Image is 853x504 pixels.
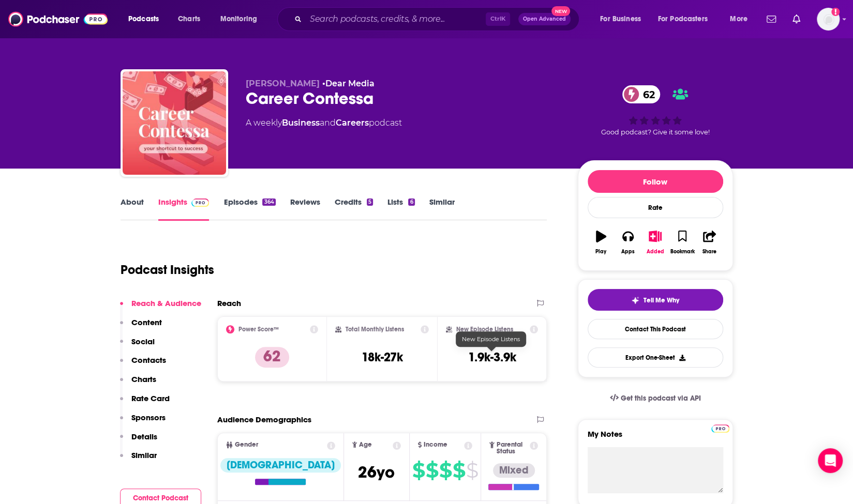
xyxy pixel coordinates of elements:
[131,413,166,422] p: Sponsors
[191,198,209,207] img: Podchaser Pro
[121,262,214,278] h1: Podcast Insights
[493,463,535,478] div: Mixed
[426,462,438,479] span: $
[121,11,172,27] button: open menu
[336,118,369,128] a: Careers
[633,85,660,103] span: 62
[468,349,516,365] h3: 1.9k-3.9k
[588,170,723,193] button: Follow
[120,337,155,356] button: Social
[588,224,615,261] button: Play
[246,79,320,88] span: [PERSON_NAME]
[621,249,635,255] div: Apps
[730,12,747,26] span: More
[408,198,414,206] div: 6
[128,12,159,26] span: Podcasts
[412,462,425,479] span: $
[121,197,144,221] a: About
[702,249,716,255] div: Share
[131,298,201,308] p: Reach & Audience
[601,128,710,136] span: Good podcast? Give it some love!
[367,198,373,206] div: 5
[486,12,510,26] span: Ctrl K
[711,424,729,433] img: Podchaser Pro
[325,79,375,88] a: Dear Media
[588,347,723,368] button: Export One-Sheet
[551,6,570,16] span: New
[669,224,696,261] button: Bookmark
[217,415,311,424] h2: Audience Demographics
[235,441,258,448] span: Gender
[439,462,452,479] span: $
[120,413,166,432] button: Sponsors
[615,224,641,261] button: Apps
[290,197,320,221] a: Reviews
[282,118,320,128] a: Business
[588,319,723,339] a: Contact This Podcast
[223,197,275,221] a: Episodes364
[631,296,639,304] img: tell me why sparkle
[120,317,162,337] button: Content
[120,432,157,451] button: Details
[578,79,733,143] div: 62Good podcast? Give it some love!
[647,249,664,255] div: Added
[518,13,571,25] button: Open AdvancedNew
[246,117,402,129] div: A weekly podcast
[658,12,708,26] span: For Podcasters
[158,197,209,221] a: InsightsPodchaser Pro
[711,423,729,433] a: Pro website
[359,441,372,448] span: Age
[120,298,201,317] button: Reach & Audience
[696,224,723,261] button: Share
[817,8,840,30] span: Logged in as CaveHenricks
[131,355,166,365] p: Contacts
[670,249,694,255] div: Bookmark
[424,441,447,448] span: Income
[255,347,289,368] p: 62
[523,17,566,22] span: Open Advanced
[131,432,157,441] p: Details
[287,7,589,31] div: Search podcasts, credits, & more...
[622,85,660,103] a: 62
[131,337,155,346] p: Social
[762,10,780,28] a: Show notifications dropdown
[456,326,513,333] h2: New Episode Listens
[131,317,162,327] p: Content
[651,11,723,27] button: open menu
[602,386,709,411] a: Get this podcast via API
[788,10,804,28] a: Show notifications dropdown
[361,349,402,365] h3: 18k-27k
[387,197,414,221] a: Lists6
[213,11,271,27] button: open menu
[120,393,170,413] button: Rate Card
[588,429,723,447] label: My Notes
[217,298,241,308] h2: Reach
[335,197,373,221] a: Credits5
[453,462,465,479] span: $
[723,11,760,27] button: open menu
[346,326,404,333] h2: Total Monthly Listens
[817,8,840,30] button: Show profile menu
[320,118,336,128] span: and
[588,289,723,311] button: tell me why sparkleTell Me Why
[262,198,275,206] div: 364
[831,8,840,16] svg: Add a profile image
[322,79,375,88] span: •
[429,197,455,221] a: Similar
[120,450,157,469] button: Similar
[123,71,226,175] img: Career Contessa
[593,11,654,27] button: open menu
[178,12,200,26] span: Charts
[220,458,341,472] div: [DEMOGRAPHIC_DATA]
[588,197,723,218] div: Rate
[818,448,843,473] div: Open Intercom Messenger
[358,462,395,482] span: 26 yo
[8,9,108,29] img: Podchaser - Follow, Share and Rate Podcasts
[120,374,156,393] button: Charts
[817,8,840,30] img: User Profile
[171,11,206,27] a: Charts
[462,335,520,343] span: New Episode Listens
[595,249,606,255] div: Play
